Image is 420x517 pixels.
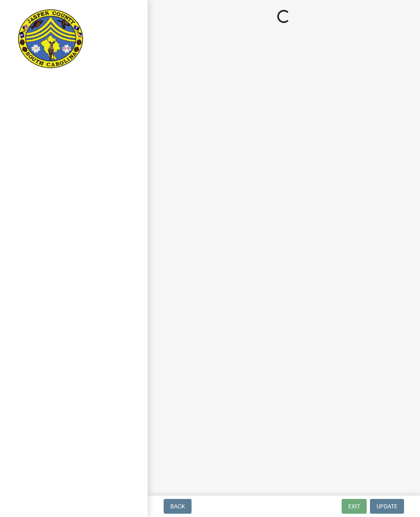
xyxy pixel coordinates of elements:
[170,503,185,510] span: Back
[377,503,397,510] span: Update
[370,499,404,514] button: Update
[342,499,367,514] button: Exit
[16,9,85,70] img: Jasper County, South Carolina
[164,499,192,514] button: Back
